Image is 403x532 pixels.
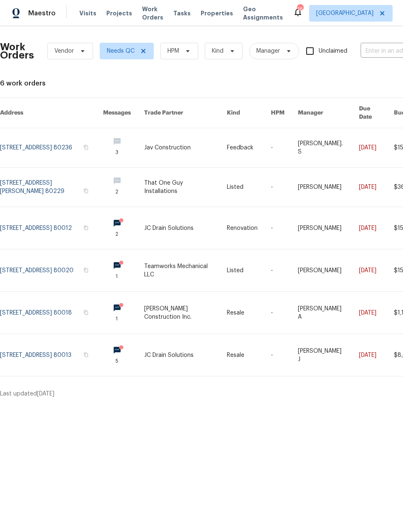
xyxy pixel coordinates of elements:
[291,292,352,334] td: [PERSON_NAME] A
[138,292,220,334] td: [PERSON_NAME] Construction Inc.
[316,9,374,17] span: [GEOGRAPHIC_DATA]
[82,224,90,232] button: Copy Address
[297,5,303,13] div: 16
[352,98,387,128] th: Due Date
[291,128,352,168] td: [PERSON_NAME]. S
[138,128,220,168] td: Jav Construction
[107,47,135,55] span: Needs QC
[82,187,90,195] button: Copy Address
[220,292,264,334] td: Resale
[82,309,90,316] button: Copy Address
[264,334,291,376] td: -
[138,168,220,207] td: That One Guy Installations
[291,249,352,292] td: [PERSON_NAME]
[264,207,291,249] td: -
[264,249,291,292] td: -
[173,10,191,16] span: Tasks
[291,334,352,376] td: [PERSON_NAME] J
[264,292,291,334] td: -
[82,144,90,151] button: Copy Address
[142,5,163,22] span: Work Orders
[28,9,56,17] span: Maestro
[54,47,74,55] span: Vendor
[291,207,352,249] td: [PERSON_NAME]
[291,98,352,128] th: Manager
[167,47,179,55] span: HPM
[106,9,132,17] span: Projects
[220,168,264,207] td: Listed
[212,47,224,55] span: Kind
[220,98,264,128] th: Kind
[291,168,352,207] td: [PERSON_NAME]
[256,47,280,55] span: Manager
[243,5,283,22] span: Geo Assignments
[264,168,291,207] td: -
[319,47,347,56] span: Unclaimed
[264,98,291,128] th: HPM
[220,334,264,376] td: Resale
[138,98,220,128] th: Trade Partner
[264,128,291,168] td: -
[82,351,90,359] button: Copy Address
[82,266,90,274] button: Copy Address
[220,207,264,249] td: Renovation
[220,128,264,168] td: Feedback
[138,249,220,292] td: Teamworks Mechanical LLC
[96,98,138,128] th: Messages
[220,249,264,292] td: Listed
[138,207,220,249] td: JC Drain Solutions
[138,334,220,376] td: JC Drain Solutions
[201,9,233,17] span: Properties
[79,9,96,17] span: Visits
[37,391,54,397] span: [DATE]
